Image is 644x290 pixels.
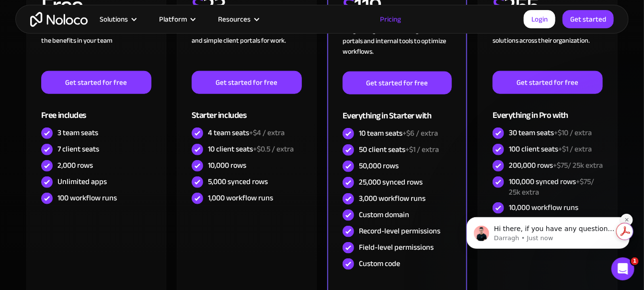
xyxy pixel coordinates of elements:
[168,57,181,70] button: Dismiss notification
[57,128,98,138] div: 3 team seats
[208,128,285,138] div: 4 team seats
[493,71,603,94] a: Get started for free
[402,126,438,140] span: +$6 / extra
[359,144,439,155] div: 50 client seats
[42,77,165,86] p: Message from Darragh, sent Just now
[558,142,592,156] span: +$1 / extra
[405,142,439,157] span: +$1 / extra
[253,142,294,156] span: +$0.5 / extra
[208,176,268,187] div: 5,000 synced rows
[22,69,37,84] img: Profile image for Darragh
[611,257,634,280] iframe: Intercom live chat
[206,13,270,25] div: Resources
[452,157,644,264] iframe: Intercom notifications message
[359,242,434,253] div: Field-level permissions
[368,13,414,25] a: Pricing
[343,25,452,71] div: For growing teams building client portals and internal tools to optimize workflows.
[631,257,639,265] span: 1
[208,144,294,154] div: 10 client seats
[57,160,93,171] div: 2,000 rows
[192,25,302,71] div: For small teams building apps and simple client portals for work. ‍
[208,193,273,203] div: 1,000 workflow runs
[88,13,147,25] div: Solutions
[359,226,440,236] div: Record-level permissions
[359,177,423,187] div: 25,000 synced rows
[208,160,246,171] div: 10,000 rows
[524,10,555,28] a: Login
[57,144,99,154] div: 7 client seats
[41,94,151,125] div: Free includes
[100,13,128,25] div: Solutions
[41,25,151,71] div: Learn to create your first app and see the benefits in your team ‍
[359,258,400,269] div: Custom code
[359,161,399,171] div: 50,000 rows
[249,126,285,140] span: +$4 / extra
[359,193,425,204] div: 3,000 workflow runs
[343,71,452,94] a: Get started for free
[42,68,162,95] span: Hi there, if you have any questions about our pricing, just let us know! [GEOGRAPHIC_DATA]
[57,193,117,203] div: 100 workflow runs
[493,94,603,125] div: Everything in Pro with
[30,12,88,27] a: home
[493,25,603,71] div: For businesses building connected solutions across their organization. ‍
[218,13,251,25] div: Resources
[359,128,438,139] div: 10 team seats
[57,176,107,187] div: Unlimited apps
[41,71,151,94] a: Get started for free
[563,10,614,28] a: Get started
[509,128,592,138] div: 30 team seats
[554,126,592,140] span: +$10 / extra
[192,71,302,94] a: Get started for free
[343,94,452,126] div: Everything in Starter with
[14,60,177,92] div: message notification from Darragh, Just now. Hi there, if you have any questions about our pricin...
[159,13,187,25] div: Platform
[359,209,409,220] div: Custom domain
[147,13,206,25] div: Platform
[509,144,592,154] div: 100 client seats
[192,94,302,125] div: Starter includes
